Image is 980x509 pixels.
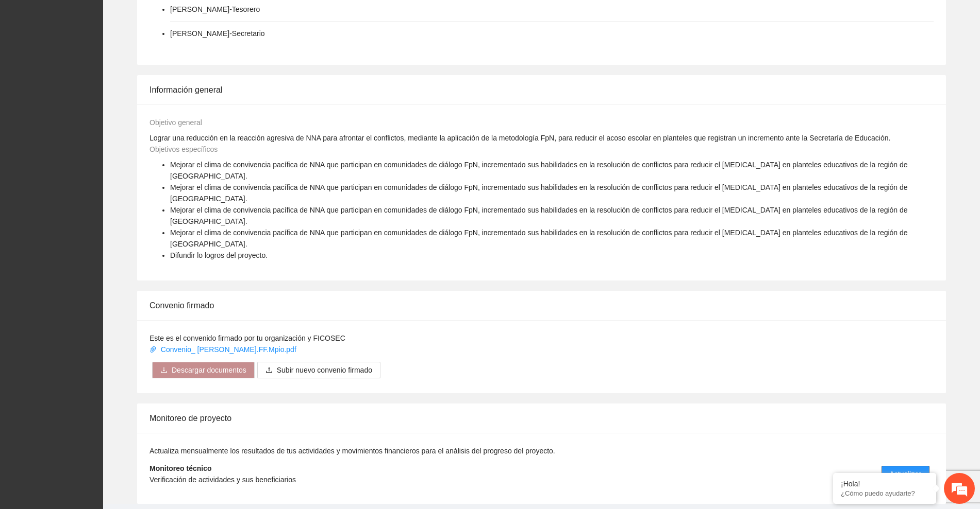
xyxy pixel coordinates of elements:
span: Mejorar el clima de convivencia pacífica de NNA que participan en comunidades de diálogo FpN, inc... [170,229,908,248]
div: Convenio firmado [150,291,934,320]
button: downloadDescargar documentos [152,362,255,378]
span: uploadSubir nuevo convenio firmado [257,366,380,374]
span: Mejorar el clima de convivencia pacífica de NNA que participan en comunidades de diálogo FpN, inc... [170,206,908,225]
span: Lograr una reducción en la reacción agresiva de NNA para afrontar el conflictos, mediante la apli... [150,134,890,142]
li: [PERSON_NAME] - Tesorero [170,4,260,15]
span: Descargar documentos [172,364,246,376]
textarea: Escriba su mensaje y pulse “Intro” [5,281,196,317]
span: Objetivo general [150,118,202,127]
div: Minimizar ventana de chat en vivo [169,5,194,30]
span: Subir nuevo convenio firmado [277,364,372,376]
strong: Monitoreo técnico [150,464,212,472]
span: Verificación de actividades y sus beneficiarios [150,476,296,484]
span: Mejorar el clima de convivencia pacífica de NNA que participan en comunidades de diálogo FpN, inc... [170,161,908,180]
a: Convenio_ [PERSON_NAME].FF.Mpio.pdf [150,345,298,354]
div: ¡Hola! [841,480,928,488]
span: Este es el convenido firmado por tu organización y FICOSEC [150,334,345,342]
span: Mejorar el clima de convivencia pacífica de NNA que participan en comunidades de diálogo FpN, inc... [170,183,908,203]
span: Actualiza mensualmente los resultados de tus actividades y movimientos financieros para el anális... [150,447,555,455]
span: Estamos en línea. [60,137,142,241]
span: download [160,366,168,375]
div: Chatee con nosotros ahora [54,52,173,66]
p: ¿Cómo puedo ayudarte? [841,489,928,497]
div: Información general [150,75,934,104]
span: upload [265,366,273,375]
li: [PERSON_NAME] - Secretario [170,28,265,39]
span: Objetivos específicos [150,145,218,153]
button: uploadSubir nuevo convenio firmado [257,362,380,378]
div: Monitoreo de proyecto [150,403,934,433]
button: Actualizar [882,466,929,482]
span: paper-clip [150,346,157,353]
span: Actualizar [890,468,921,480]
span: Difundir lo logros del proyecto. [170,251,268,259]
